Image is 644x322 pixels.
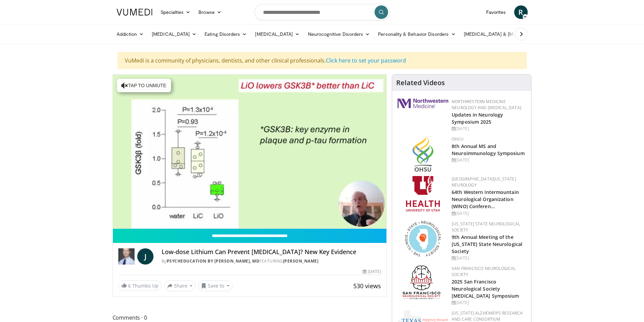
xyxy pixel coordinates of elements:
div: [DATE] [452,300,526,306]
a: Personality & Behavior Disorders [374,27,459,41]
a: Browse [194,5,225,19]
img: f6362829-b0a3-407d-a044-59546adfd345.png.150x105_q85_autocrop_double_scale_upscale_version-0.2.png [406,176,440,212]
a: [US_STATE] Alzheimer’s Research and Care Consortium [452,310,523,322]
a: 2025 San Francisco Neurological Society [MEDICAL_DATA] Symposium [452,278,519,299]
a: 9th Annual Meeting of the [US_STATE] State Neurological Society [452,234,522,254]
span: 6 [128,282,131,289]
a: Specialties [157,5,195,19]
video-js: Video Player [113,75,387,229]
div: [DATE] [452,157,526,163]
div: [DATE] [452,255,526,261]
h4: Low-dose Lithium Can Prevent [MEDICAL_DATA]? New Key Evidence [162,248,381,256]
a: 64th Western Intermountain Neurological Organization (WINO) Conferen… [452,189,519,209]
a: Northwestern Medicine Neurology and [MEDICAL_DATA] [452,99,521,110]
img: 71a8b48c-8850-4916-bbdd-e2f3ccf11ef9.png.150x105_q85_autocrop_double_scale_upscale_version-0.2.png [405,221,441,256]
img: VuMedi Logo [117,9,152,16]
a: 8th Annual MS and Neuroimmunology Symposium [452,143,525,156]
a: [GEOGRAPHIC_DATA][US_STATE] Neurology [452,176,516,188]
img: ad8adf1f-d405-434e-aebe-ebf7635c9b5d.png.150x105_q85_autocrop_double_scale_upscale_version-0.2.png [403,266,443,301]
a: 6 Thumbs Up [118,280,162,291]
a: OHSU [452,136,463,142]
a: Neurocognitive Disorders [304,27,374,41]
div: [DATE] [452,126,526,132]
input: Search topics, interventions [255,4,390,20]
a: [MEDICAL_DATA] & [MEDICAL_DATA] [460,27,556,41]
a: Click here to set your password [326,57,406,64]
img: da959c7f-65a6-4fcf-a939-c8c702e0a770.png.150x105_q85_autocrop_double_scale_upscale_version-0.2.png [412,136,433,172]
div: VuMedi is a community of physicians, dentists, and other clinical professionals. [118,52,527,69]
a: Favorites [482,5,510,19]
a: Addiction [113,27,148,41]
a: R [514,5,528,19]
span: Comments 0 [113,313,387,322]
img: 2a462fb6-9365-492a-ac79-3166a6f924d8.png.150x105_q85_autocrop_double_scale_upscale_version-0.2.jpg [398,99,448,108]
button: Share [164,280,196,291]
a: PsychEducation by [PERSON_NAME], MD [167,258,260,264]
a: [MEDICAL_DATA] [148,27,200,41]
div: By FEATURING [162,258,381,264]
a: [PERSON_NAME] [283,258,319,264]
div: [DATE] [452,210,526,217]
a: Updates in Neurology Symposium 2025 [452,112,503,125]
h4: Related Videos [396,79,445,87]
img: PsychEducation by James Phelps, MD [118,248,135,265]
a: [US_STATE] State Neurological Society [452,221,520,233]
a: Eating Disorders [200,27,251,41]
button: Save to [198,280,233,291]
button: Tap to unmute [117,79,171,92]
span: 530 views [353,282,381,290]
a: San Francisco Neurological Society [452,266,516,277]
a: [MEDICAL_DATA] [251,27,304,41]
a: J [137,248,153,265]
div: [DATE] [363,269,381,275]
